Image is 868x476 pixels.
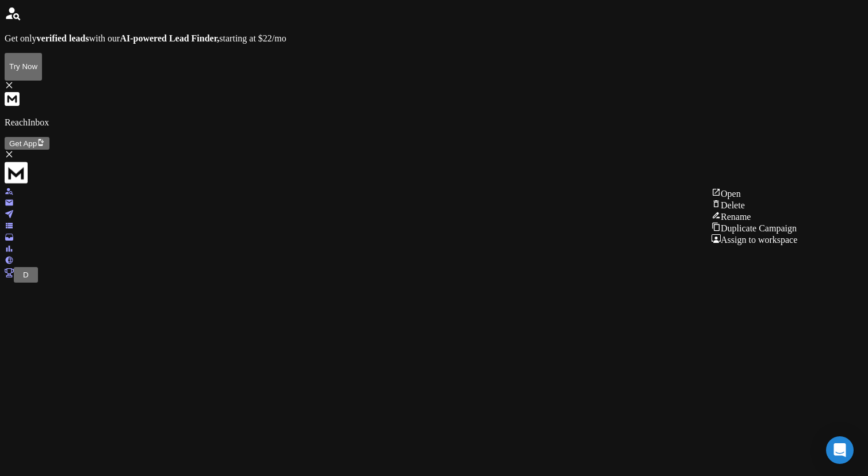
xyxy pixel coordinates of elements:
[712,234,797,245] div: Assign to workspace
[712,199,797,211] div: Delete
[712,211,797,222] div: Rename
[18,269,33,281] button: D
[712,188,797,199] div: Open
[5,33,863,44] p: Get only with our starting at $22/mo
[120,33,219,43] strong: AI-powered Lead Finder,
[9,62,37,71] p: Try Now
[5,137,49,150] button: Get App
[23,271,29,279] span: D
[5,53,42,81] button: Try Now
[826,436,854,464] div: Open Intercom Messenger
[5,161,28,184] img: logo
[712,222,797,234] div: Duplicate Campaign
[37,33,89,43] strong: verified leads
[5,117,863,128] p: ReachInbox
[14,267,38,283] button: D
